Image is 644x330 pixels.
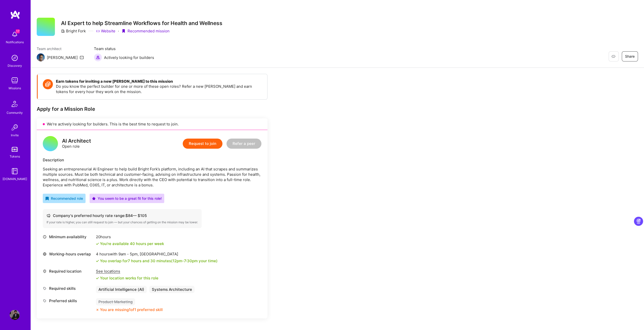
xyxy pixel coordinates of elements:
img: tokens [12,147,18,152]
div: Description [43,157,261,163]
img: Team Architect [37,53,45,61]
div: You are missing 1 of 1 preferred skill [100,307,163,312]
i: icon Check [96,242,99,245]
div: We’re actively looking for builders. This is the best time to request to join. [37,118,267,130]
div: Tokens [10,154,20,159]
div: Systems Architecture [149,286,195,293]
h4: Earn tokens for inviting a new [PERSON_NAME] to this mission [56,79,262,84]
div: Minimum availability [43,234,93,239]
div: Your location works for this role [96,275,158,281]
i: icon Check [96,277,99,280]
span: Actively looking for builders [104,55,154,60]
div: Product Marketing [96,298,135,305]
h3: AI Expert to help Streamline Workflows for Health and Wellness [61,20,222,26]
i: icon Check [96,259,99,262]
i: icon Mail [80,55,84,59]
span: Share [625,54,635,59]
i: icon Location [43,269,47,273]
div: [DOMAIN_NAME] [3,176,27,182]
button: Refer a peer [226,139,261,149]
i: icon Clock [43,235,47,239]
span: 9am - 5pm , [117,252,140,256]
div: Company's preferred hourly rate range: $ 84 — $ 105 [47,213,198,218]
i: icon PurpleRibbon [121,29,126,33]
i: icon PurpleStar [92,197,96,200]
i: icon EyeClosed [611,54,615,58]
img: teamwork [10,75,20,85]
span: 17 [16,29,20,33]
div: Required skills [43,286,93,291]
div: Community [7,110,23,115]
i: icon CompanyGray [61,29,65,33]
p: Seeking an entrepreneurial AI Engineer to help build Bright Fork’s platform, including an AI that... [43,166,261,188]
p: Do you know the perfect builder for one or more of these open roles? Refer a new [PERSON_NAME] an... [56,84,262,94]
img: bell [10,29,20,39]
div: Invite [11,133,19,138]
div: [PERSON_NAME] [47,55,78,60]
i: icon Tag [43,287,47,290]
div: Bright Fork [61,28,86,34]
span: Team architect [37,46,84,51]
div: 4 hours with [GEOGRAPHIC_DATA] [96,251,218,257]
img: Community [9,98,21,110]
div: Apply for a Mission Role [37,106,267,112]
div: Discovery [8,63,22,68]
img: Actively looking for builders [94,53,102,61]
div: · [118,28,119,34]
div: AI Architect [62,138,91,144]
div: You seem to be a great fit for this role! [92,196,162,201]
div: You overlap for 7 hours and 30 minutes ( your time) [100,258,218,263]
button: Share [622,51,638,61]
img: guide book [10,166,20,176]
div: If your rate is higher, you can still request to join — but your chances of getting on the missio... [47,220,198,224]
i: icon World [43,252,47,256]
div: Artificial Intelligence (AI) [96,286,147,293]
img: discovery [10,53,20,63]
img: Token icon [43,79,53,89]
button: Request to join [183,139,222,149]
div: See locations [96,269,158,274]
i: icon Tag [43,299,47,303]
span: Team status [94,46,154,51]
div: Missions [9,85,21,91]
img: logo [10,10,20,19]
div: Required location [43,269,93,274]
i: icon CloseOrange [96,308,99,311]
span: 12pm - 7:30pm [173,258,198,263]
div: 20 hours [96,234,164,239]
div: Open role [62,138,91,149]
a: Website [96,28,115,34]
a: User Avatar [8,310,21,320]
div: You're available 40 hours per week [96,241,164,246]
i: icon RecommendedBadge [45,197,49,200]
img: Invite [10,122,20,133]
div: Recommended mission [121,28,170,34]
div: Recommended role [45,196,83,201]
div: Preferred skills [43,298,93,303]
div: Working-hours overlap [43,251,93,257]
div: Notifications [6,39,24,45]
img: User Avatar [10,310,20,320]
i: icon Cash [47,214,50,217]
